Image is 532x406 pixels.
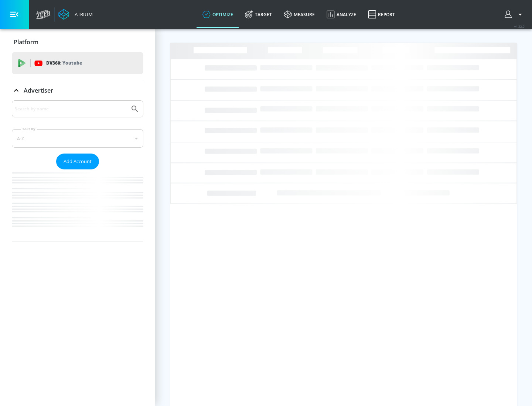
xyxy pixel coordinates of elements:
p: DV360: [46,59,82,67]
input: Search by name [15,104,127,114]
span: v 4.32.0 [514,24,525,28]
p: Advertiser [24,86,53,94]
span: Add Account [64,157,92,166]
a: Report [362,1,401,28]
p: Platform [14,38,38,46]
a: Target [239,1,278,28]
a: Analyze [321,1,362,28]
a: optimize [197,1,239,28]
div: Advertiser [12,100,143,241]
div: Atrium [72,11,93,18]
p: Youtube [62,59,82,67]
div: Advertiser [12,80,143,101]
label: Sort By [21,127,37,131]
nav: list of Advertiser [12,169,143,241]
a: measure [278,1,321,28]
a: Atrium [58,9,93,20]
div: DV360: Youtube [12,52,143,74]
div: A-Z [12,129,143,148]
button: Add Account [56,154,99,169]
div: Platform [12,32,143,52]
